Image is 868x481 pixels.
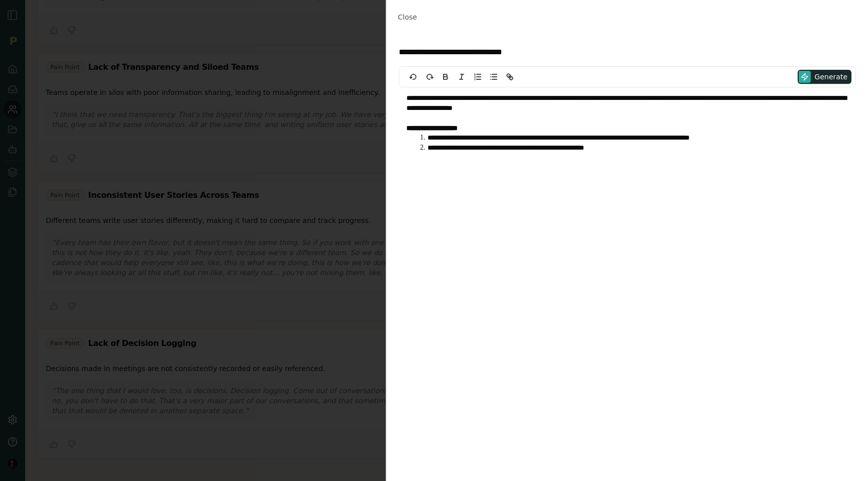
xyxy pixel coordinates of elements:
button: Generate [798,70,851,84]
button: redo [422,71,437,83]
span: Close [398,13,417,21]
button: Ordered [471,71,485,83]
button: Link [503,71,517,83]
button: Close [395,8,420,26]
button: undo [406,71,420,83]
button: Bold [439,71,453,83]
span: Generate [815,72,847,82]
button: Italic [455,71,469,83]
button: Bullet [487,71,501,83]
